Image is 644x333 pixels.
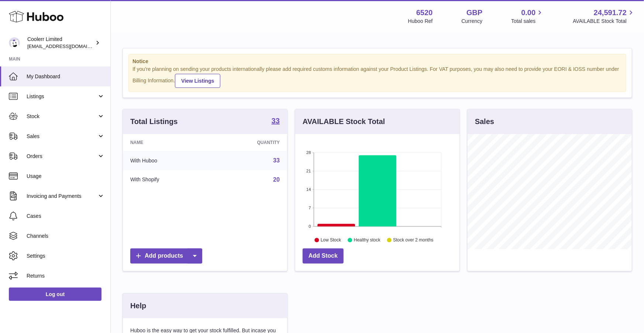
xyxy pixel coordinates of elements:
th: Name [123,134,211,151]
a: 24,591.72 AVAILABLE Stock Total [573,8,635,25]
div: Huboo Ref [408,18,433,25]
text: 7 [309,206,311,210]
strong: Notice [132,58,622,65]
td: With Huboo [123,151,211,170]
th: Quantity [211,134,287,151]
span: Total sales [511,18,544,25]
span: 0.00 [521,8,536,18]
span: Returns [27,272,105,279]
text: 14 [306,187,311,192]
td: With Shopify [123,170,211,189]
strong: 6520 [416,8,433,18]
span: Sales [27,133,97,140]
span: Usage [27,173,105,180]
text: 0 [309,224,311,229]
span: Stock [27,113,97,120]
h3: Total Listings [130,117,178,127]
span: My Dashboard [27,73,105,80]
span: Cases [27,213,105,220]
a: 20 [273,176,280,183]
div: Coolerr Limited [27,36,94,50]
text: Healthy stock [354,237,381,243]
a: Add Stock [303,248,344,264]
span: Orders [27,153,97,160]
a: Add products [130,248,202,264]
strong: 33 [272,117,280,124]
a: 33 [273,157,280,164]
a: Log out [9,288,101,301]
h3: Help [130,301,146,311]
div: If you're planning on sending your products internationally please add required customs informati... [132,66,622,88]
text: Stock over 2 months [393,237,433,243]
span: [EMAIL_ADDRESS][DOMAIN_NAME] [27,43,109,49]
h3: Sales [475,117,494,127]
span: Settings [27,253,105,260]
a: View Listings [175,74,220,88]
a: 33 [272,117,280,126]
div: Currency [462,18,483,25]
strong: GBP [466,8,482,18]
span: Invoicing and Payments [27,193,97,200]
text: 28 [306,150,311,155]
span: 24,591.72 [594,8,627,18]
text: Low Stock [321,237,341,243]
span: Channels [27,233,105,240]
span: AVAILABLE Stock Total [573,18,635,25]
a: 0.00 Total sales [511,8,544,25]
text: 21 [306,169,311,173]
img: alasdair.heath@coolerr.co [9,37,20,48]
h3: AVAILABLE Stock Total [303,117,385,127]
span: Listings [27,93,97,100]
